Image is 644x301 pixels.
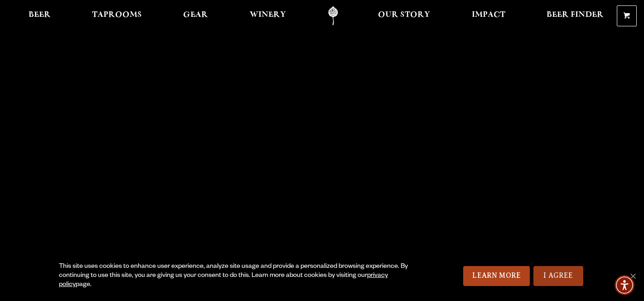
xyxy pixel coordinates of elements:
[59,272,388,289] a: privacy policy
[183,11,208,19] span: Gear
[541,6,610,25] a: Beer Finder
[86,6,148,25] a: Taprooms
[316,6,350,25] a: Odell Home
[92,11,142,19] span: Taprooms
[615,275,634,295] div: Accessibility Menu
[23,6,57,25] a: Beer
[472,11,505,19] span: Impact
[533,266,583,286] a: I Agree
[463,266,530,286] a: Learn More
[244,6,292,25] a: Winery
[378,11,430,19] span: Our Story
[466,6,511,25] a: Impact
[29,11,51,19] span: Beer
[250,11,286,19] span: Winery
[372,6,436,25] a: Our Story
[177,6,214,25] a: Gear
[59,262,418,290] div: This site uses cookies to enhance user experience, analyze site usage and provide a personalized ...
[547,11,604,19] span: Beer Finder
